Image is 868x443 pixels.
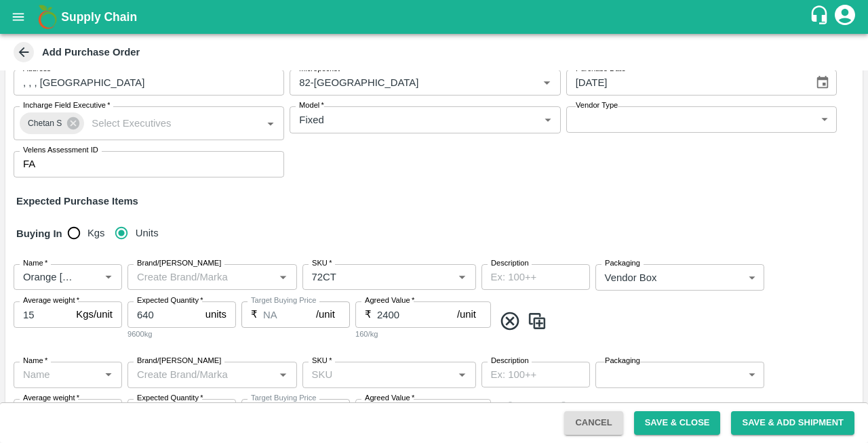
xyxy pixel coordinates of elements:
[564,411,623,435] button: Cancel
[262,114,279,132] button: Open
[377,399,457,425] input: 0.0
[61,10,137,24] b: Supply Chain
[453,366,471,383] button: Open
[14,301,71,327] input: 0.0
[18,366,96,383] input: Name
[14,399,71,425] input: 0.0
[576,100,618,111] label: Vendor Type
[23,258,47,269] label: Name
[527,400,547,423] img: CloneIcon
[86,114,240,132] input: Select Executives
[127,301,200,327] input: 0
[307,268,432,286] input: SKU
[23,145,98,156] label: Velens Assessment ID
[274,366,292,383] button: Open
[605,258,640,269] label: Packaging
[263,301,316,327] input: 0.0
[731,411,854,435] button: Save & Add Shipment
[18,268,78,286] input: Name
[251,307,258,322] p: ₹
[23,156,35,171] p: FA
[527,310,547,333] img: CloneIcon
[566,70,804,96] input: Select Date
[3,1,34,33] button: open drawer
[299,100,324,111] label: Model
[605,270,657,285] p: Vendor Box
[294,74,516,91] input: Micropocket
[68,219,170,247] div: buying_in
[307,366,450,383] input: SKU
[16,196,138,207] strong: Expected Purchase Items
[491,356,529,366] label: Description
[634,411,721,435] button: Save & Close
[274,268,292,286] button: Open
[127,328,236,340] div: 9600kg
[833,3,857,31] div: account of current user
[132,366,271,383] input: Create Brand/Marka
[365,295,414,306] label: Agreed Value
[316,307,335,322] p: /unit
[491,258,529,269] label: Description
[137,356,221,366] label: Brand/[PERSON_NAME]
[365,393,414,404] label: Agreed Value
[20,117,70,131] span: Chetan S
[127,399,200,425] input: 0
[23,100,110,111] label: Incharge Field Executive
[355,328,491,340] div: 160/kg
[23,295,79,306] label: Average weight
[14,70,284,96] input: Address
[312,356,332,366] label: SKU
[136,226,159,240] span: Units
[100,366,117,383] button: Open
[76,307,113,322] p: Kgs/unit
[20,112,84,134] div: Chetan S
[312,258,332,269] label: SKU
[34,3,61,30] img: logo
[23,356,47,366] label: Name
[251,295,317,306] label: Target Buying Price
[11,219,68,248] h6: Buying In
[42,47,140,58] b: Add Purchase Order
[377,301,457,327] input: 0.0
[299,112,323,127] p: Fixed
[453,268,471,286] button: Open
[809,5,833,29] div: customer-support
[457,307,476,322] p: /unit
[132,268,271,286] input: Create Brand/Marka
[137,258,221,269] label: Brand/[PERSON_NAME]
[100,268,117,286] button: Open
[605,356,640,366] label: Packaging
[137,295,203,306] label: Expected Quantity
[810,70,835,96] button: Choose date, selected date is Aug 20, 2025
[205,307,226,322] p: units
[61,7,809,26] a: Supply Chain
[538,74,555,91] button: Open
[365,307,372,322] p: ₹
[251,393,317,404] label: Target Buying Price
[23,393,79,404] label: Average weight
[137,393,203,404] label: Expected Quantity
[87,226,105,240] span: Kgs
